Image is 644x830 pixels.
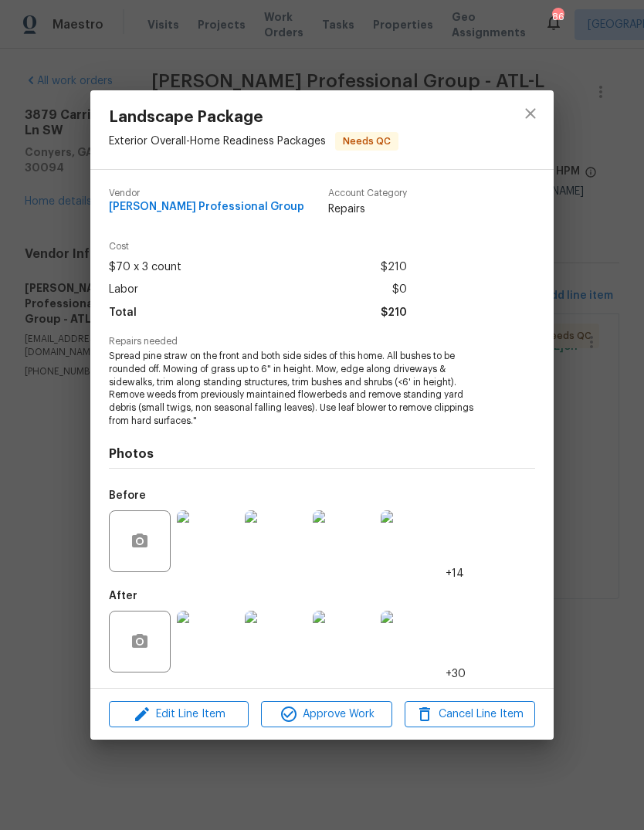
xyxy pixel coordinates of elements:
span: Account Category [328,188,407,198]
span: $210 [381,302,407,324]
span: Cancel Line Item [409,705,530,724]
span: Needs QC [337,134,397,149]
span: Repairs needed [109,337,535,347]
span: +30 [446,666,466,682]
span: $210 [381,256,407,279]
span: [PERSON_NAME] Professional Group [109,202,304,213]
span: Edit Line Item [114,705,244,724]
span: Labor [109,279,138,301]
span: +14 [446,566,464,581]
div: 86 [552,9,563,25]
button: Cancel Line Item [405,701,535,728]
span: Exterior Overall - Home Readiness Packages [109,135,326,146]
button: Approve Work [261,701,391,728]
button: Edit Line Item [109,701,249,728]
h5: Before [109,490,146,501]
span: Vendor [109,188,304,198]
span: Landscape Package [109,109,398,126]
span: $0 [392,279,407,301]
span: Approve Work [266,705,387,724]
span: Total [109,302,137,324]
span: Cost [109,242,407,252]
span: Spread pine straw on the front and both side sides of this home. All bushes to be rounded off. Mo... [109,350,493,428]
h5: After [109,591,137,601]
h4: Photos [109,446,535,462]
span: Repairs [328,202,407,217]
button: close [512,95,549,132]
span: $70 x 3 count [109,256,181,279]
